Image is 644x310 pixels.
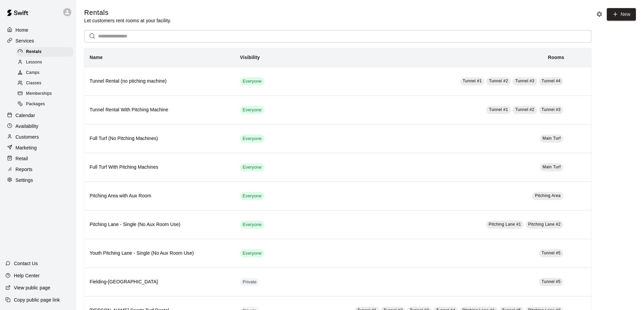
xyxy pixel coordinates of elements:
p: Retail [16,155,28,162]
p: Availability [16,123,39,130]
div: This service is visible to all of your customers [240,163,264,171]
a: Rentals [16,47,76,57]
span: Packages [26,101,45,108]
div: This service is visible to all of your customers [240,221,264,229]
button: Rental settings [594,9,604,19]
div: Packages [16,100,73,109]
div: Memberships [16,89,73,98]
div: This service is visible to all of your customers [240,106,264,114]
span: Lessons [26,59,42,66]
div: This service is visible to all of your customers [240,135,264,143]
span: Tunnel #3 [515,79,534,83]
span: Tunnel #2 [515,107,534,112]
h6: Full Turf (No Pitching Machines) [90,135,229,142]
a: Marketing [5,143,71,153]
span: Memberships [26,90,52,97]
a: Packages [16,99,76,110]
a: Settings [5,175,71,185]
span: Camps [26,69,40,76]
h6: Youth Pitching Lane - Single (No Aux Room Use) [90,250,229,257]
span: Tunnel #2 [489,79,508,83]
h6: Full Turf With Pitching Machines [90,164,229,171]
h6: Tunnel Rental With Pitching Machine [90,106,229,114]
div: Lessons [16,58,73,67]
p: Contact Us [14,260,38,267]
p: Home [16,27,28,33]
p: View public page [14,284,50,291]
div: Classes [16,79,73,88]
span: Pitching Area [535,193,560,198]
span: Tunnel #5 [542,251,561,255]
p: Reports [16,166,32,173]
p: Let customers rent rooms at your facility. [84,17,171,24]
h6: Pitching Lane - Single (No Aux Room Use) [90,221,229,228]
a: Services [5,36,71,46]
span: Tunnel #5 [542,279,561,284]
span: Pitching Lane #2 [528,222,561,227]
span: Tunnel #4 [542,79,561,83]
b: Name [90,55,103,60]
span: Everyone [240,78,264,85]
p: Services [16,37,34,44]
span: Pitching Lane #1 [489,222,521,227]
a: Retail [5,153,71,164]
div: Rentals [16,47,73,57]
a: Camps [16,68,76,78]
a: New [607,8,636,21]
span: Classes [26,80,41,87]
b: Rooms [548,55,564,60]
a: Lessons [16,57,76,67]
h6: Tunnel Rental (no pitching machine) [90,78,229,85]
a: Memberships [16,89,76,99]
p: Calendar [16,112,35,119]
p: Help Center [14,272,40,279]
a: Customers [5,132,71,142]
p: Copy public page link [14,297,60,303]
b: Visibility [240,55,260,60]
p: Settings [16,177,33,184]
h5: Rentals [84,8,171,17]
a: Classes [16,78,76,89]
span: Everyone [240,107,264,113]
span: Everyone [240,193,264,199]
div: This service is hidden, and can only be accessed via a direct link [240,278,260,286]
div: Camps [16,68,73,78]
span: Main Turf [543,136,561,141]
a: Home [5,25,71,35]
p: Customers [16,134,39,140]
h6: Fielding-[GEOGRAPHIC_DATA] [90,278,229,286]
p: Marketing [16,144,37,151]
span: Everyone [240,136,264,142]
div: This service is visible to all of your customers [240,77,264,85]
div: This service is visible to all of your customers [240,249,264,257]
a: Availability [5,121,71,131]
span: Private [240,279,260,285]
span: Main Turf [543,165,561,169]
span: Everyone [240,250,264,257]
a: Reports [5,164,71,174]
span: Everyone [240,164,264,171]
span: Tunnel #1 [463,79,482,83]
h6: Pitching Area with Aux Room [90,192,229,200]
div: This service is visible to all of your customers [240,192,264,200]
span: Everyone [240,222,264,228]
span: Rentals [26,49,42,55]
span: Tunnel #1 [489,107,508,112]
span: Tunnel #3 [542,107,561,112]
a: Calendar [5,110,71,120]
